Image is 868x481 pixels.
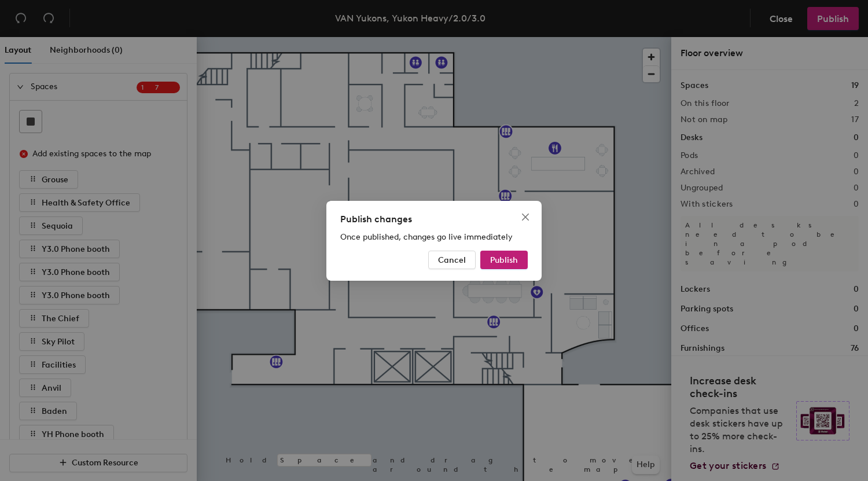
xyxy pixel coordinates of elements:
span: Close [516,212,535,222]
div: Publish changes [340,212,528,226]
button: Cancel [428,251,476,269]
button: Publish [480,251,528,269]
span: close [521,212,530,222]
button: Close [516,208,535,226]
span: Once published, changes go live immediately [340,232,513,242]
span: Publish [490,255,518,265]
span: Cancel [438,255,466,265]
